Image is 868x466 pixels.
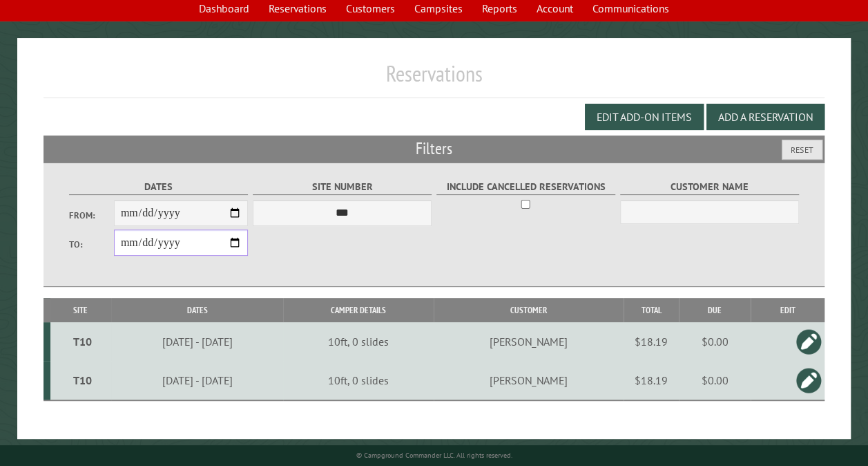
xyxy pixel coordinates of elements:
h1: Reservations [44,60,824,98]
label: Site Number [253,179,432,195]
label: From: [69,209,114,222]
th: Camper Details [283,298,433,322]
td: [PERSON_NAME] [434,322,624,361]
td: $0.00 [679,322,751,361]
h2: Filters [44,136,824,162]
th: Edit [751,298,824,322]
td: [PERSON_NAME] [434,361,624,400]
td: 10ft, 0 slides [283,361,433,400]
th: Site [50,298,111,322]
td: $18.19 [624,322,679,361]
td: $18.19 [624,361,679,400]
div: [DATE] - [DATE] [113,335,281,348]
td: $0.00 [679,361,751,400]
button: Reset [782,140,822,160]
button: Edit Add-on Items [585,104,704,130]
label: To: [69,238,114,251]
button: Add a Reservation [706,104,824,130]
label: Dates [69,179,248,195]
label: Include Cancelled Reservations [436,179,615,195]
th: Customer [434,298,624,322]
th: Due [679,298,751,322]
small: © Campground Commander LLC. All rights reserved. [356,451,512,460]
div: T10 [56,335,109,348]
th: Dates [111,298,284,322]
td: 10ft, 0 slides [283,322,433,361]
div: [DATE] - [DATE] [113,373,281,387]
label: Customer Name [620,179,799,195]
th: Total [624,298,679,322]
div: T10 [56,373,109,387]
